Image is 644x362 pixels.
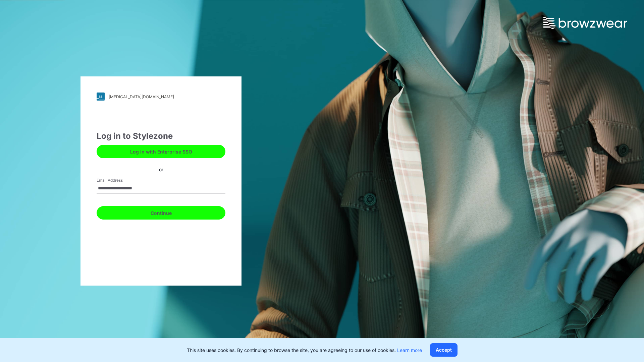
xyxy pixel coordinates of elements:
[109,94,174,99] div: [MEDICAL_DATA][DOMAIN_NAME]
[397,347,422,353] a: Learn more
[154,166,169,173] div: or
[97,130,225,142] div: Log in to Stylezone
[97,206,225,220] button: Continue
[430,343,458,357] button: Accept
[187,347,422,354] p: This site uses cookies. By continuing to browse the site, you are agreeing to our use of cookies.
[97,93,105,101] img: stylezone-logo.562084cfcfab977791bfbf7441f1a819.svg
[97,177,144,183] label: Email Address
[543,17,627,29] img: browzwear-logo.e42bd6dac1945053ebaf764b6aa21510.svg
[97,145,225,158] button: Log in with Enterprise SSO
[97,93,225,101] a: [MEDICAL_DATA][DOMAIN_NAME]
